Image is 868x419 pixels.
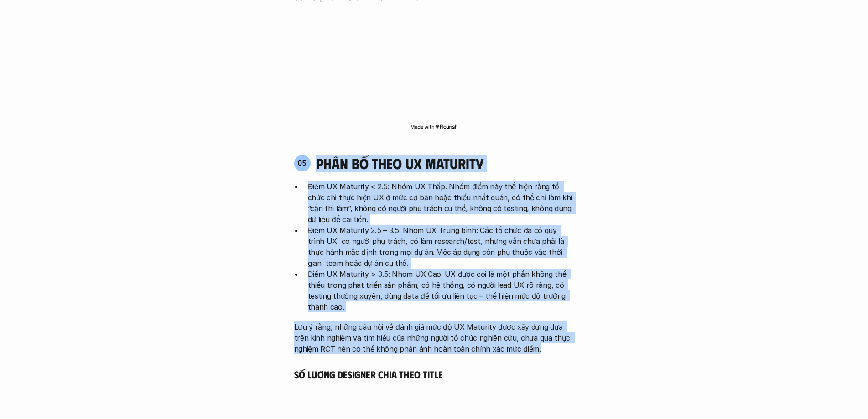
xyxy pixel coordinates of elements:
[308,225,574,269] p: Điểm UX Maturity 2.5 – 3.5: Nhóm UX Trung bình: Các tổ chức đã có quy trình UX, có người phụ trác...
[410,123,458,130] img: Made with Flourish
[294,368,574,381] h5: Số lượng Designer chia theo Title
[294,321,574,354] p: Lưu ý rằng, những câu hỏi về đánh giá mức độ UX Maturity được xây dựng dựa trên kinh nghiệm và tì...
[286,3,582,121] iframe: Interactive or visual content
[308,269,574,312] p: Điểm UX Maturity > 3.5: Nhóm UX Cao: UX được coi là một phần không thể thiếu trong phát triển sản...
[298,159,307,166] p: 05
[308,181,574,225] p: Điểm UX Maturity < 2.5: Nhóm UX Thấp. Nhóm điểm này thể hiện rằng tổ chức chỉ thực hiện UX ở mức ...
[316,155,483,172] h4: phân bố theo ux maturity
